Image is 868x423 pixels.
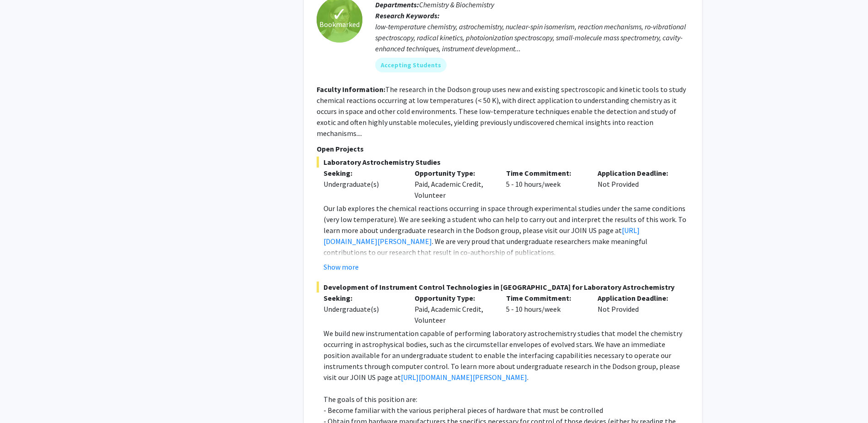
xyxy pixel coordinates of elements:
div: Undergraduate(s) [323,304,401,315]
b: Faculty Information: [317,85,385,94]
div: Undergraduate(s) [323,179,401,190]
p: Application Deadline: [598,293,675,304]
p: We build new instrumentation capable of performing laboratory astrochemistry studies that model t... [323,328,689,383]
mat-chip: Accepting Students [375,58,447,72]
p: Seeking: [323,293,401,304]
p: Opportunity Type: [415,293,492,304]
a: [URL][DOMAIN_NAME][PERSON_NAME] [401,373,527,382]
div: 5 - 10 hours/week [499,168,591,201]
span: ✓ [332,10,347,19]
p: Seeking: [323,168,401,179]
fg-read-more: The research in the Dodson group uses new and existing spectroscopic and kinetic tools to study c... [317,85,686,138]
b: Research Keywords: [375,11,440,20]
iframe: Chat [7,382,39,416]
p: Open Projects [317,143,689,154]
p: Our lab explores the chemical reactions occurring in space through experimental studies under the... [323,203,689,258]
p: Time Commitment: [506,168,584,179]
p: Opportunity Type: [415,168,492,179]
div: 5 - 10 hours/week [499,293,591,325]
span: Laboratory Astrochemistry Studies [317,157,689,168]
div: Paid, Academic Credit, Volunteer [408,168,499,201]
p: Application Deadline: [598,168,675,179]
p: The goals of this position are: [323,394,689,405]
button: Show more [323,261,359,272]
span: Bookmarked [319,19,360,30]
span: Development of Instrument Control Technologies in [GEOGRAPHIC_DATA] for Laboratory Astrochemistry [317,282,689,293]
p: - Become familiar with the various peripheral pieces of hardware that must be controlled [323,405,689,416]
div: Not Provided [591,168,682,201]
div: Not Provided [591,293,682,325]
div: Paid, Academic Credit, Volunteer [408,293,499,325]
div: low-temperature chemistry, astrochemistry, nuclear-spin isomerism, reaction mechanisms, ro-vibrat... [375,21,689,54]
p: Time Commitment: [506,293,584,304]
